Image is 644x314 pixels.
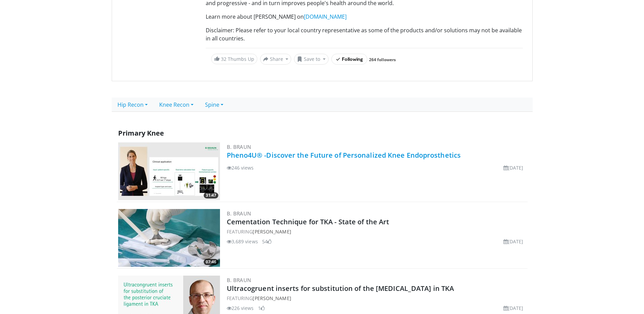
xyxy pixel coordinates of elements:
[369,57,396,63] a: 264 followers
[204,192,218,198] span: 31:47
[118,128,164,138] span: Primary Knee
[227,143,252,150] a: B. Braun
[227,277,252,283] a: B. Braun
[206,13,523,21] p: Learn more about [PERSON_NAME] on
[112,98,153,112] a: Hip Recon
[118,142,220,200] img: 2c749dd2-eaed-4ec0-9464-a41d4cc96b76.300x170_q85_crop-smart_upscale.jpg
[206,26,523,42] p: Disclaimer: Please refer to your local country representative as some of the products and/or solu...
[227,217,389,226] a: Cementation Technique for TKA - State of the Art
[253,228,291,235] a: [PERSON_NAME]
[227,284,454,293] a: Ultracogruent inserts for substitution of the [MEDICAL_DATA] in TKA
[227,164,254,171] li: 246 views
[262,238,272,245] li: 54
[503,238,523,245] li: [DATE]
[204,259,218,265] span: 07:46
[227,295,526,302] div: FEATURING
[227,238,258,245] li: 3,689 views
[199,98,229,112] a: Spine
[294,54,329,65] button: Save to
[118,209,220,267] a: 07:46
[221,56,226,62] span: 32
[211,54,257,64] a: 32 Thumbs Up
[503,304,523,312] li: [DATE]
[227,210,252,217] a: B. Braun
[118,209,220,267] img: dde44b06-5141-4670-b072-a706a16e8b8f.jpg.300x170_q85_crop-smart_upscale.jpg
[118,142,220,200] a: 31:47
[153,98,199,112] a: Knee Recon
[227,228,526,235] div: FEATURING
[260,54,292,65] button: Share
[227,304,254,312] li: 226 views
[331,54,368,65] button: Following
[253,295,291,301] a: [PERSON_NAME]
[503,164,523,171] li: [DATE]
[227,151,461,160] a: Pheno4U® -Discover the Future of Personalized Knee Endoprosthetics
[304,13,347,20] a: [DOMAIN_NAME]
[258,304,265,312] li: 1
